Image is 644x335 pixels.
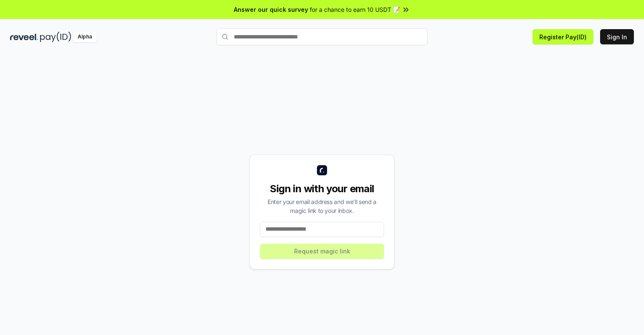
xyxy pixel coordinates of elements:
div: Enter your email address and we’ll send a magic link to your inbox. [260,197,384,215]
button: Sign In [600,29,634,44]
button: Register Pay(ID) [533,29,593,44]
span: for a chance to earn 10 USDT 📝 [310,5,400,14]
img: logo_small [317,165,327,175]
img: reveel_dark [10,32,38,42]
span: Answer our quick survey [234,5,308,14]
img: pay_id [40,32,71,42]
div: Alpha [73,32,97,42]
div: Sign in with your email [260,182,384,196]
